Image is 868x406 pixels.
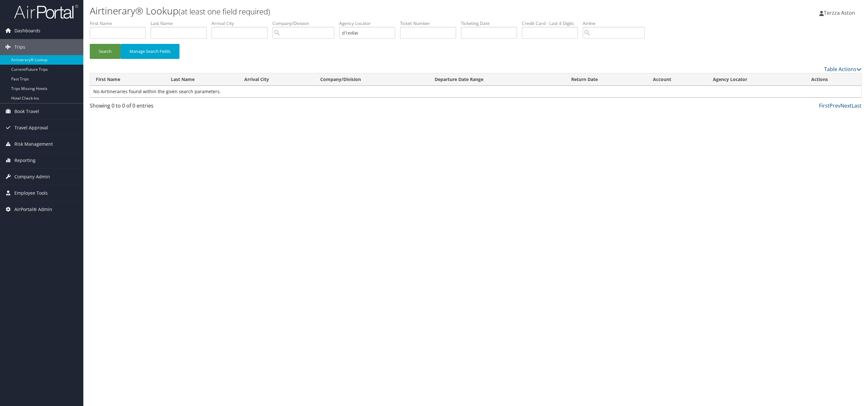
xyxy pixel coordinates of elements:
[14,39,25,55] span: Trips
[805,73,861,86] th: Actions
[461,20,522,27] label: Ticketing Date
[14,103,39,119] span: Book Travel
[90,86,861,97] td: No Airtineraries found within the given search parameters.
[400,20,461,27] label: Ticket Number
[583,20,649,27] label: Airline
[90,102,276,113] div: Showing 0 to 0 of 0 entries
[14,152,36,168] span: Reporting
[522,20,583,27] label: Credit Card - Last 4 Digits
[565,73,647,86] th: Return Date: activate to sort column ascending
[824,66,862,73] a: Table Actions
[819,3,862,22] a: Terzza Aston
[238,73,314,86] th: Arrival City: activate to sort column ascending
[824,9,855,16] span: Terzza Aston
[90,20,151,27] label: First Name
[165,73,238,86] th: Last Name: activate to sort column ascending
[14,120,48,136] span: Travel Approval
[830,102,840,109] a: Prev
[707,73,806,86] th: Agency Locator: activate to sort column ascending
[14,136,53,152] span: Risk Management
[647,73,707,86] th: Account: activate to sort column ascending
[14,201,52,217] span: AirPortal® Admin
[90,44,121,59] button: Search
[14,169,50,185] span: Company Admin
[819,102,830,109] a: First
[339,20,400,27] label: Agency Locator
[90,4,604,18] h1: Airtinerary® Lookup
[151,20,212,27] label: Last Name
[840,102,852,109] a: Next
[272,20,339,27] label: Company/Division
[14,185,48,201] span: Employee Tools
[14,4,78,19] img: airportal-logo.png
[314,73,429,86] th: Company/Division
[179,6,270,17] small: (at least one field required)
[121,44,179,59] button: Manage Search Fields
[212,20,272,27] label: Arrival City
[429,73,565,86] th: Departure Date Range: activate to sort column ascending
[90,73,165,86] th: First Name: activate to sort column ascending
[852,102,862,109] a: Last
[14,23,40,39] span: Dashboards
